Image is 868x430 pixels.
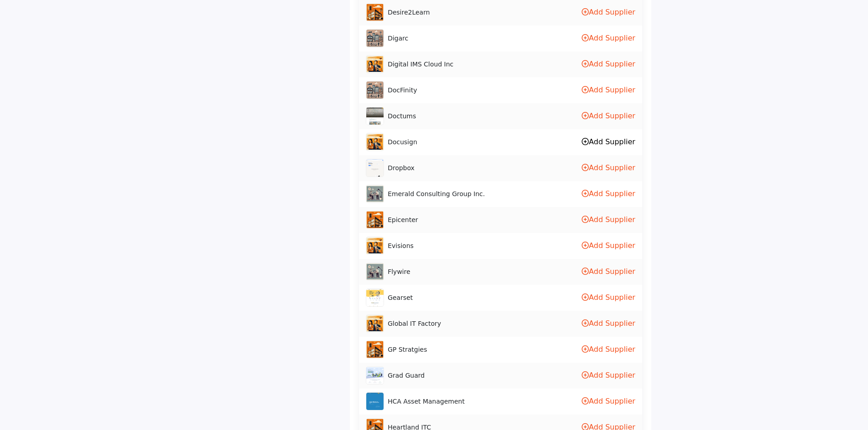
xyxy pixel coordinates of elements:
span: GP Stratgies [388,345,427,354]
span: Docusign [388,137,417,147]
a: Add Supplier [582,267,635,276]
img: desire2learn logo [366,3,384,21]
img: evisions logo [366,237,384,255]
a: Add Supplier [582,189,635,198]
a: Add Supplier [582,319,635,328]
span: Digital IMS Cloud Inc [388,60,454,69]
img: epicenter logo [366,211,384,229]
a: Add Supplier [582,397,635,405]
span: Desire2Learn [388,8,430,17]
img: gp-stratgies logo [366,340,384,359]
img: gearset logo [366,288,384,307]
span: Grad Guard [388,371,424,380]
span: Emerald Consulting Group Inc. [388,189,485,199]
a: Add Supplier [582,371,635,379]
a: Add Supplier [582,163,635,172]
span: HCA Asset Management [388,397,464,406]
span: Dropbox [388,163,414,173]
img: docusign logo [366,133,384,151]
img: dropbox logo [366,159,384,177]
img: digarc logo [366,29,384,47]
span: DocFinity [388,86,417,95]
span: Epicenter [388,215,418,225]
span: Doctums [388,111,416,121]
a: Add Supplier [582,137,635,146]
span: Digarc [388,34,408,43]
img: flywire logo [366,263,384,281]
a: Add Supplier [582,60,635,68]
span: Evisions [388,241,414,251]
a: Add Supplier [582,34,635,42]
span: Flywire [388,267,410,277]
img: global-it-factory logo [366,314,384,333]
a: Add Supplier [582,293,635,302]
img: docfinity logo [366,81,384,99]
img: digital-ims-cloud-inc logo [366,55,384,73]
a: Add Supplier [582,345,635,354]
img: grad-guard logo [366,366,384,384]
span: Gearset [388,293,413,303]
img: doctums logo [366,107,384,125]
a: Add Supplier [582,241,635,250]
a: Add Supplier [582,86,635,94]
a: Add Supplier [582,215,635,224]
span: Global IT Factory [388,319,441,329]
img: emerald-consulting-group-inc logo [366,185,384,203]
a: Add Supplier [582,8,635,16]
a: Add Supplier [582,111,635,120]
img: hca-asset-management logo [366,392,384,410]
